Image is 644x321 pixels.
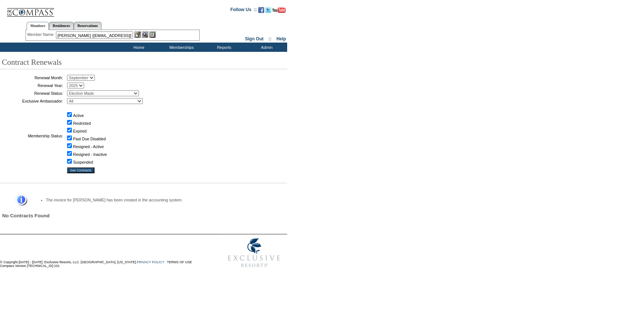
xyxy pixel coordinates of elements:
[202,43,245,52] td: Reports
[117,43,159,52] td: Home
[2,83,63,88] td: Renewal Year:
[272,9,286,14] a: Subscribe to our YouTube Channel
[27,31,56,38] div: Member Name:
[245,36,263,41] a: Sign Out
[73,160,93,164] label: Suspended
[2,213,50,218] span: No Contracts Found
[272,7,286,13] img: Subscribe to our YouTube Channel
[46,198,274,202] li: The invoice for [PERSON_NAME] has been created in the accounting system.
[276,36,286,41] a: Help
[73,129,86,133] label: Expired
[2,98,63,104] td: Exclusive Ambassador:
[258,7,264,13] img: Become our fan on Facebook
[73,121,91,126] label: Restricted
[73,144,104,149] label: Resigned - Active
[265,9,271,14] a: Follow us on Twitter
[258,9,264,14] a: Become our fan on Facebook
[49,22,74,30] a: Residences
[6,2,54,17] img: Compass Home
[27,22,49,30] a: Members
[2,90,63,96] td: Renewal Status:
[135,31,141,38] img: b_edit.gif
[74,22,102,30] a: Reservations
[137,260,164,264] a: PRIVACY POLICY
[11,194,27,206] img: Information Message
[73,113,84,118] label: Active
[230,6,257,15] td: Follow Us ::
[2,75,63,81] td: Renewal Month:
[2,106,63,165] td: Membership Status:
[67,167,94,173] input: Get Contracts
[142,31,148,38] img: View
[245,43,287,52] td: Admin
[159,43,202,52] td: Memberships
[149,31,156,38] img: Reservations
[265,7,271,13] img: Follow us on Twitter
[73,137,106,141] label: Past Due Disabled
[167,260,192,264] a: TERMS OF USE
[73,152,107,157] label: Resigned - Inactive
[269,36,272,41] span: ::
[221,234,287,271] img: Exclusive Resorts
